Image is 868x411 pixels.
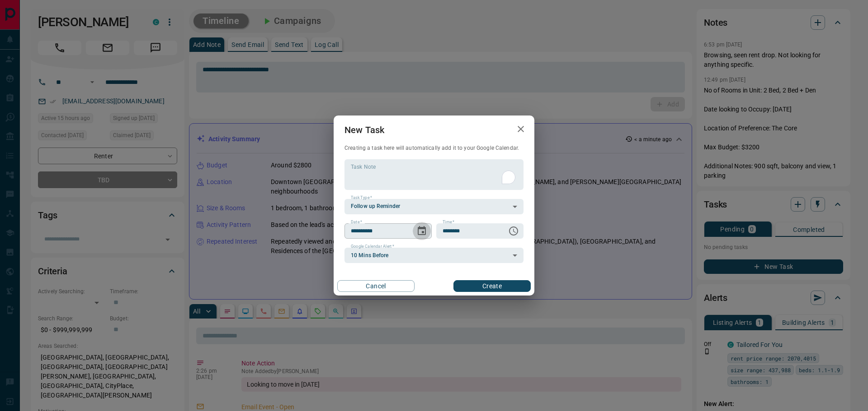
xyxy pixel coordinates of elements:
div: 10 Mins Before [344,248,524,263]
h2: New Task [334,115,395,144]
button: Create [453,280,531,292]
button: Cancel [337,280,415,292]
p: Creating a task here will automatically add it to your Google Calendar. [344,144,524,152]
label: Date [351,219,362,225]
button: Choose date, selected date is Oct 15, 2025 [413,222,431,240]
label: Time [443,219,454,225]
button: Choose time, selected time is 6:00 AM [505,222,523,240]
label: Google Calendar Alert [351,244,394,249]
div: Follow up Reminder [344,199,524,214]
label: Task Type [351,195,372,201]
textarea: To enrich screen reader interactions, please activate Accessibility in Grammarly extension settings [351,163,517,186]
